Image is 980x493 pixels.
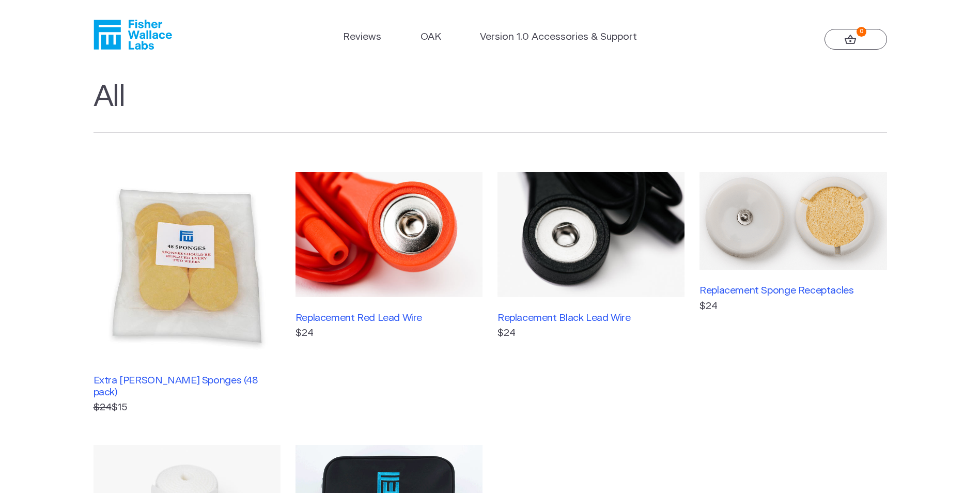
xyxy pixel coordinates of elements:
strong: 0 [857,27,866,37]
a: Version 1.0 Accessories & Support [480,30,637,45]
a: Fisher Wallace [94,20,172,50]
h3: Replacement Red Lead Wire [295,312,483,324]
a: 0 [825,29,887,50]
h1: All [94,80,887,133]
p: $24 [295,326,483,341]
s: $24 [94,403,112,412]
img: Replacement Black Lead Wire [497,172,685,297]
a: Replacement Sponge Receptacles$24 [699,172,886,415]
a: OAK [421,30,441,45]
h3: Replacement Black Lead Wire [497,312,685,324]
h3: Replacement Sponge Receptacles [699,285,886,297]
a: Extra [PERSON_NAME] Sponges (48 pack) $24$15 [94,172,281,415]
a: Replacement Red Lead Wire$24 [295,172,483,415]
a: Reviews [343,30,381,45]
img: Replacement Red Lead Wire [295,172,483,297]
img: Extra Fisher Wallace Sponges (48 pack) [94,172,281,359]
a: Replacement Black Lead Wire$24 [497,172,685,415]
img: Replacement Sponge Receptacles [699,172,886,270]
p: $24 [699,299,886,314]
h3: Extra [PERSON_NAME] Sponges (48 pack) [94,375,281,398]
p: $24 [497,326,685,341]
p: $15 [94,400,281,415]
